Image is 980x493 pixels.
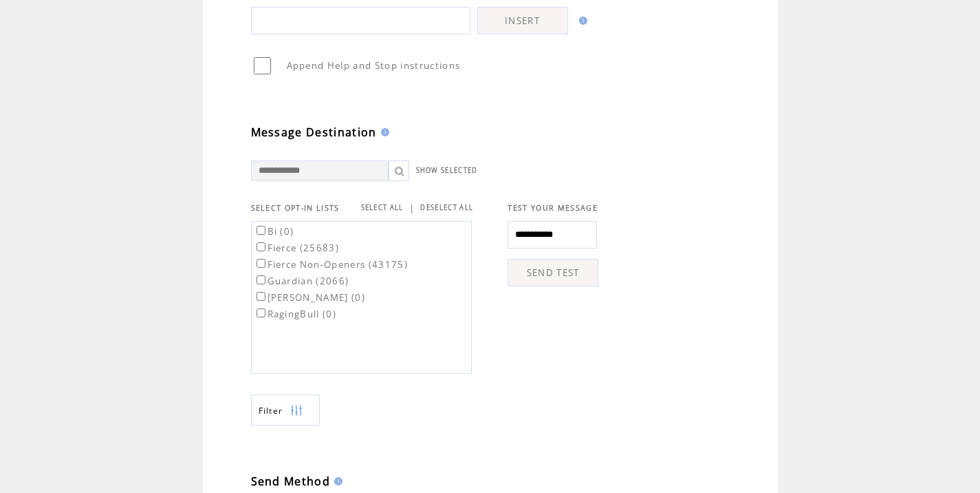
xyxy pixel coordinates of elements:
[361,203,404,212] a: SELECT ALL
[508,203,598,213] span: TEST YOUR MESSAGE
[257,226,265,235] input: Bi (0)
[575,17,587,25] img: help.gif
[508,259,598,286] a: SEND TEST
[257,242,265,251] input: Fierce (25683)
[254,308,337,320] label: RagingBull (0)
[251,125,377,140] span: Message Destination
[254,275,349,287] label: Guardian (2066)
[409,202,415,214] span: |
[254,291,366,304] label: [PERSON_NAME] (0)
[254,258,409,271] label: Fierce Non-Openers (43175)
[257,259,265,268] input: Fierce Non-Openers (43175)
[416,166,478,175] a: SHOW SELECTED
[254,242,340,254] label: Fierce (25683)
[251,474,331,489] span: Send Method
[290,395,303,426] img: filters.png
[251,395,320,426] a: Filter
[259,405,283,417] span: Show filters
[287,59,461,72] span: Append Help and Stop instructions
[330,477,342,485] img: help.gif
[254,225,294,238] label: Bi (0)
[377,128,389,136] img: help.gif
[477,7,568,34] a: INSERT
[257,292,265,301] input: [PERSON_NAME] (0)
[257,275,265,284] input: Guardian (2066)
[420,203,473,212] a: DESELECT ALL
[257,308,265,317] input: RagingBull (0)
[251,203,340,213] span: SELECT OPT-IN LISTS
